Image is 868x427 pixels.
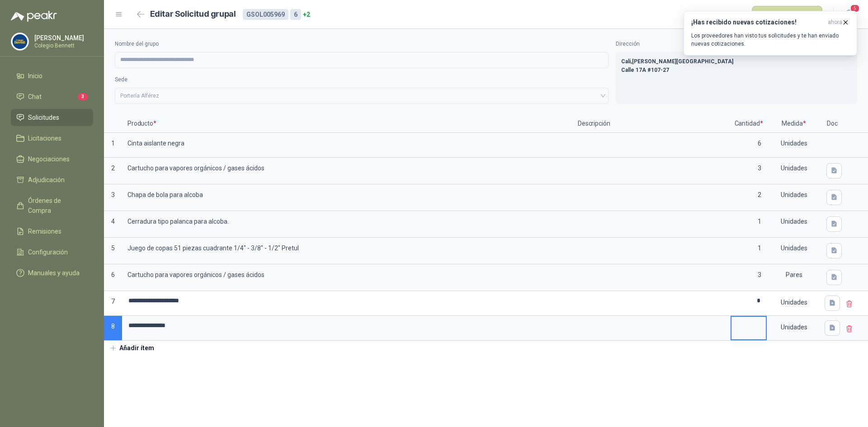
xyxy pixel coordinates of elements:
a: Licitaciones [11,130,93,147]
p: Doc [821,115,844,133]
a: Chat3 [11,88,93,105]
p: 3 [731,158,767,184]
p: 5 [104,238,122,264]
p: Unidades [767,158,821,184]
p: 3 [731,264,767,291]
span: ahora [828,19,842,26]
a: Configuración [11,244,93,261]
a: Inicio [11,67,93,84]
div: Unidades [768,292,820,313]
p: Juego de copas 51 piezas cuadrante 1/4" - 3/8" - 1/2" Pretul [122,238,572,264]
p: 7 [104,291,122,316]
p: Producto [122,115,572,133]
p: Cartucho para vapores orgánicos / gases ácidos [122,158,572,184]
img: Company Logo [11,33,28,50]
a: Adjudicación [11,171,93,188]
p: 2 [104,158,122,184]
p: Cantidad [731,115,767,133]
p: Los proveedores han visto tus solicitudes y te han enviado nuevas cotizaciones. [691,32,849,48]
p: Unidades [767,211,821,238]
button: Publicar solicitudes [752,6,822,23]
p: Chapa de bola para alcoba [122,184,572,211]
p: 2 [731,184,767,211]
button: 5 [841,6,857,23]
p: Medida [767,115,821,133]
p: Cartucho para vapores orgánicos / gases ácidos [122,264,572,291]
a: Manuales y ayuda [11,264,93,282]
a: Remisiones [11,223,93,240]
p: Cerradura tipo palanca para alcoba. [122,211,572,238]
label: Dirección [616,40,857,48]
div: Unidades [768,317,820,338]
p: 1 [731,238,767,264]
p: 3 [104,184,122,211]
p: Pares [767,264,821,291]
span: Configuración [28,247,68,257]
div: 6 [290,9,301,20]
span: Portería Alférez [120,89,603,103]
button: ¡Has recibido nuevas cotizaciones!ahora Los proveedores han visto tus solicitudes y te han enviad... [684,11,857,56]
p: 6 [104,264,122,291]
span: Manuales y ayuda [28,268,80,278]
p: Descripción [572,115,731,133]
p: Cali , [PERSON_NAME][GEOGRAPHIC_DATA] [621,57,852,66]
span: Licitaciones [28,133,61,143]
p: 6 [731,133,767,158]
label: Nombre del grupo [115,40,609,48]
a: Órdenes de Compra [11,192,93,219]
span: Solicitudes [28,113,59,122]
p: 1 [104,133,122,158]
p: Colegio Bennett [34,43,91,48]
span: Negociaciones [28,154,70,164]
div: GSOL005969 [243,9,288,20]
h2: Editar Solicitud grupal [150,8,236,21]
span: Órdenes de Compra [28,196,85,216]
p: 1 [731,211,767,238]
p: 8 [104,316,122,341]
span: Remisiones [28,226,61,236]
span: + 2 [303,9,310,19]
span: Chat [28,92,42,102]
p: Cinta aislante negra [122,133,572,158]
span: 3 [78,93,88,100]
p: Unidades [767,238,821,264]
button: Añadir ítem [104,341,160,356]
img: Logo peakr [11,11,57,22]
a: Solicitudes [11,109,93,126]
span: Inicio [28,71,42,81]
a: Negociaciones [11,150,93,168]
span: 5 [850,4,860,13]
h3: ¡Has recibido nuevas cotizaciones! [691,19,824,26]
p: 4 [104,211,122,238]
p: Unidades [767,133,821,158]
p: Calle 17A #107-27 [621,66,852,75]
span: Adjudicación [28,175,65,185]
label: Sede [115,75,609,84]
p: [PERSON_NAME] [34,35,91,41]
p: Unidades [767,184,821,211]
